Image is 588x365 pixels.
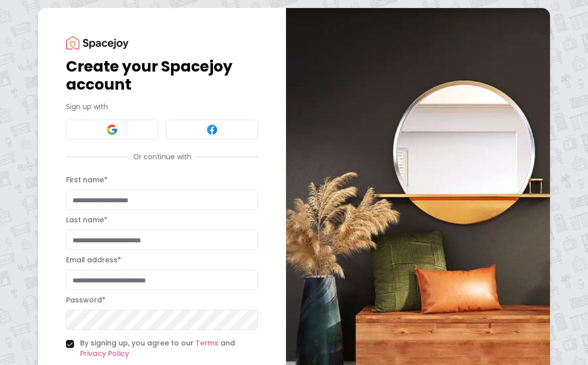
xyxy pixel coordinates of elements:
img: Spacejoy Logo [66,36,128,50]
label: First name [66,175,107,185]
label: By signing up, you agree to our and [80,338,258,359]
label: Last name [66,215,107,225]
a: Terms [195,338,218,348]
label: Password [66,295,105,305]
img: Google signin [106,124,118,136]
h1: Create your Spacejoy account [66,58,258,94]
label: Email address [66,255,121,265]
span: Or continue with [129,152,195,162]
p: Sign up with [66,102,258,112]
a: Privacy Policy [80,348,129,358]
img: Facebook signin [206,124,218,136]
